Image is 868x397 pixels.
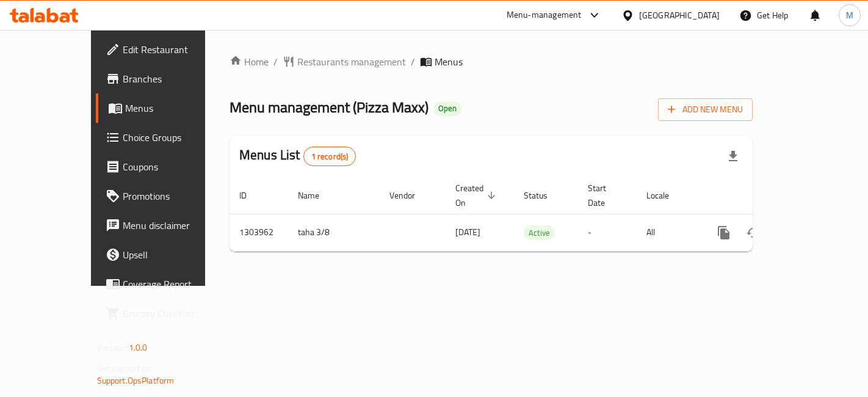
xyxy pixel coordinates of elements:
span: Coverage Report [123,277,226,291]
div: Open [433,101,461,116]
a: Grocery Checklist [96,299,236,328]
span: Created On [455,181,499,210]
span: Menus [125,101,226,115]
span: Branches [123,71,226,86]
button: more [709,218,739,247]
span: M [846,9,853,22]
span: Active [524,226,555,240]
span: Choice Groups [123,130,226,145]
span: 1 record(s) [304,151,356,162]
span: Grocery Checklist [123,306,226,321]
a: Upsell [96,240,236,269]
nav: breadcrumb [230,54,753,69]
button: Change Status [739,218,768,247]
div: [GEOGRAPHIC_DATA] [639,9,720,22]
span: Vendor [389,188,431,203]
a: Menu disclaimer [96,211,236,240]
a: Home [230,54,269,69]
a: Choice Groups [96,123,236,152]
span: Menu disclaimer [123,218,226,233]
a: Branches [96,64,236,93]
td: All [637,214,700,251]
span: Upsell [123,247,226,262]
button: Add New Menu [658,98,753,121]
span: Status [524,188,563,203]
div: Export file [718,142,748,171]
li: / [411,54,415,69]
span: Add New Menu [668,102,743,117]
td: - [578,214,637,251]
div: Menu-management [507,8,582,23]
span: Edit Restaurant [123,42,226,57]
span: Open [433,103,461,114]
span: Get support on: [97,360,153,376]
span: Restaurants management [297,54,406,69]
span: 1.0.0 [129,340,148,355]
a: Edit Restaurant [96,35,236,64]
td: taha 3/8 [288,214,380,251]
span: Start Date [588,181,622,210]
a: Restaurants management [283,54,406,69]
span: Promotions [123,189,226,203]
a: Coverage Report [96,269,236,299]
div: Active [524,225,555,240]
span: Menu management ( Pizza Maxx ) [230,93,429,121]
span: ID [239,188,262,203]
span: Locale [646,188,685,203]
span: Version: [97,340,127,355]
div: Total records count [303,147,356,166]
a: Coupons [96,152,236,181]
a: Menus [96,93,236,123]
li: / [273,54,278,69]
span: Name [298,188,335,203]
th: Actions [700,177,836,214]
table: enhanced table [230,177,836,252]
span: [DATE] [455,224,480,240]
span: Coupons [123,159,226,174]
a: Promotions [96,181,236,211]
span: Menus [435,54,463,69]
h2: Menus List [239,146,356,166]
td: 1303962 [230,214,288,251]
a: Support.OpsPlatform [97,373,175,388]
